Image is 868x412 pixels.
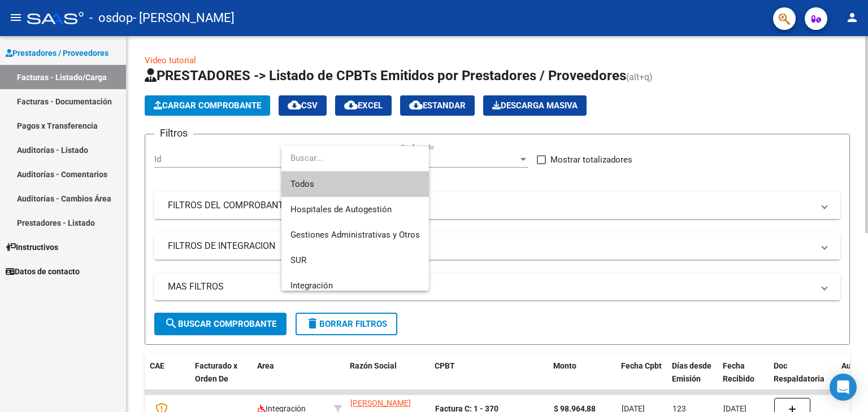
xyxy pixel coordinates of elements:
span: Gestiones Administrativas y Otros [290,230,420,240]
span: Todos [290,172,420,197]
span: Integración [290,280,333,291]
span: Hospitales de Autogestión [290,204,392,214]
div: Open Intercom Messenger [830,374,857,401]
input: dropdown search [281,146,429,171]
span: SUR [290,255,306,265]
